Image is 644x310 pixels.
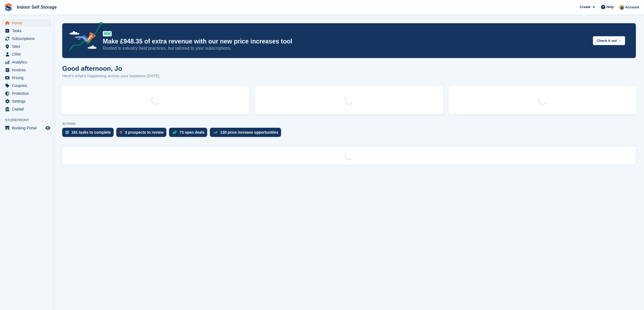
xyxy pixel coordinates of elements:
a: 73 open deals [169,128,210,140]
span: Help [606,4,614,10]
span: Invoices [12,66,44,74]
p: ACTIONS [62,122,636,126]
span: Subscriptions [12,35,44,42]
img: stora-icon-8386f47178a22dfd0bd8f6a31ec36ba5ce8667c1dd55bd0f319d3a0aa187defe.svg [4,3,12,11]
span: Capital [12,105,44,113]
span: Settings [12,97,44,105]
a: menu [3,58,51,66]
span: Coupons [12,82,44,89]
a: menu [3,19,51,27]
div: 73 open deals [180,130,205,134]
p: Rooted in industry best practices, but tailored to your subscriptions. [103,45,589,51]
div: NEW [103,31,112,36]
img: Jo Moon [619,4,624,10]
h1: Good afternoon, Jo [62,65,160,72]
p: Here's what's happening across your business [DATE] [62,73,160,79]
a: 181 tasks to complete [62,128,116,140]
a: menu [3,43,51,50]
span: Protection [12,90,44,97]
a: 3 prospects to review [116,128,169,140]
a: menu [3,124,51,132]
div: 3 prospects to review [125,130,164,134]
span: Booking Portal [12,124,44,132]
a: menu [3,35,51,42]
span: Tasks [12,27,44,35]
button: Check it out → [593,36,625,45]
a: 130 price increase opportunities [210,128,284,140]
img: task-75834270c22a3079a89374b754ae025e5fb1db73e45f91037f5363f120a921f8.svg [65,131,69,134]
span: Analytics [12,58,44,66]
span: Home [12,19,44,27]
img: prospect-51fa495bee0391a8d652442698ab0144808aea92771e9ea1ae160a38d050c398.svg [120,131,122,134]
a: menu [3,90,51,97]
span: Pricing [12,74,44,82]
a: menu [3,82,51,89]
span: Create [580,4,590,10]
div: 181 tasks to complete [71,130,111,134]
img: price-adjustments-announcement-icon-8257ccfd72463d97f412b2fc003d46551f7dbcb40ab6d574587a9cd5c0d94... [65,22,103,53]
a: menu [3,97,51,105]
span: Storefront [5,117,54,123]
a: menu [3,74,51,82]
span: Account [625,5,639,10]
img: price_increase_opportunities-93ffe204e8149a01c8c9dc8f82e8f89637d9d84a8eef4429ea346261dce0b2c0.svg [213,131,217,134]
a: Indoor Self Storage [15,3,59,12]
a: menu [3,50,51,58]
span: Sites [12,43,44,50]
a: menu [3,66,51,74]
span: CRM [12,50,44,58]
div: 130 price increase opportunities [220,130,278,134]
a: Preview store [45,125,51,131]
p: Make £948.35 of extra revenue with our new price increases tool [103,38,589,45]
a: menu [3,27,51,35]
img: deal-1b604bf984904fb50ccaf53a9ad4b4a5d6e5aea283cecdc64d6e3604feb123c2.svg [172,130,177,134]
a: menu [3,105,51,113]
